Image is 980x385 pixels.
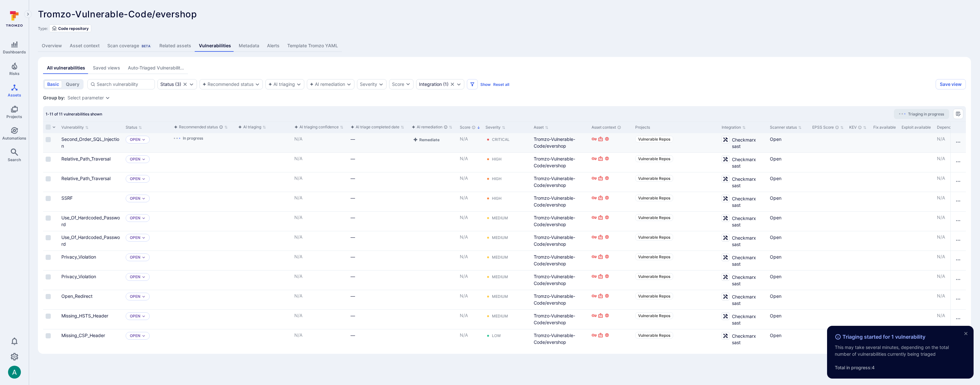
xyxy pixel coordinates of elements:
div: — [351,195,406,201]
button: Clear selection [450,82,455,87]
div: Cell for aiCtx.remediationStatus [409,133,457,152]
div: Cell for [950,133,966,152]
div: Cell for KEV [847,153,871,172]
div: Recommended status [202,82,254,87]
span: Vulnerable Repos [638,176,670,181]
a: Use_Of_Hardcoded_Password [61,215,120,227]
div: Cell for Vulnerability [59,153,123,172]
div: Recommended status [174,124,223,130]
span: 1-11 of 11 vulnerabilities shown [46,112,102,116]
div: Scan coverage [107,42,152,49]
div: Cell for Status [123,153,171,172]
button: Row actions menu [953,196,963,206]
a: Vulnerable Repos [635,155,673,162]
button: Expand dropdown [142,236,146,240]
span: Vulnerable Repos [638,137,670,142]
div: The vulnerability score is based on the parameters defined in the settings [472,125,476,129]
span: Vulnerable Repos [638,294,670,298]
span: Group by: [43,95,65,101]
div: Asset context [592,124,630,130]
button: Select parameter [67,95,104,100]
button: Remediate [412,136,441,143]
button: Expand dropdown [456,82,461,87]
p: Open [130,137,140,142]
span: Checkmarx sast [732,175,765,189]
button: Expand dropdown [105,95,110,100]
p: Open [130,255,140,260]
span: Checkmarx sast [732,136,765,150]
button: Expand dropdown [142,177,146,181]
span: Vulnerable Repos [638,235,670,240]
p: N/A [294,136,345,142]
p: Open [130,215,140,221]
a: Metadata [235,40,263,52]
div: Exploit available [902,124,932,130]
button: Expand dropdown [142,157,146,161]
div: Cell for Projects [633,153,719,172]
button: Manage columns [953,109,963,119]
a: Relative_Path_Traversal [61,156,111,161]
div: Cell for Score [457,153,483,172]
span: Vulnerable Repos [638,254,670,259]
a: Tromzo-Vulnerable-Code/evershop [534,136,575,149]
p: Open [130,235,140,240]
span: Type: [38,26,48,31]
button: Row actions menu [953,314,963,324]
div: Cell for Score [457,192,483,211]
div: Cell for Exploit available [899,153,934,172]
div: — [351,136,406,142]
div: Cell for EPSS Score [810,192,847,211]
div: Severity [360,82,377,87]
div: Cell for Scanner status [767,172,810,192]
div: Cell for Dependency Level [934,172,979,192]
i: Expand navigation menu [26,12,30,17]
a: Vulnerable Repos [635,293,673,299]
div: Cell for Dependency Level [934,192,979,211]
div: Cell for Severity [483,172,531,192]
div: AI triage completed date [351,124,399,130]
div: Cell for Severity [483,153,531,172]
div: ( 3 ) [160,82,181,87]
a: Tromzo-Vulnerable-Code/evershop [534,333,575,345]
div: Cell for Fix available [871,192,899,211]
a: Open_Redirect [61,293,93,299]
div: Cell for Exploit available [899,172,934,192]
a: Vulnerable Repos [635,175,673,182]
p: N/A [294,155,345,162]
button: Open [130,333,140,338]
div: Cell for Asset context [589,172,633,192]
p: N/A [294,175,345,181]
button: Expand dropdown [142,255,146,259]
div: Cell for Asset [531,172,589,192]
div: Arjan Dehar [8,366,21,379]
div: Cell for aiCtx [236,192,292,211]
div: Score [392,81,404,87]
button: Status(3) [160,82,181,87]
span: Vulnerable Repos [638,313,670,318]
button: Sort by function(){return k.createElement(fN.A,{direction:"row",alignItems:"center",gap:4},k.crea... [294,124,343,130]
div: Beta [140,43,152,49]
div: Cell for aiCtx.triageStatus [171,133,236,152]
a: Vulnerable Repos [635,214,673,221]
div: Cell for Vulnerability [59,133,123,152]
div: — [351,175,406,182]
div: ( 1 ) [419,82,449,87]
div: Cell for Dependency Level [934,153,979,172]
button: Expand dropdown [255,82,260,87]
div: AI triaging [238,124,261,130]
button: Row actions menu [953,235,963,245]
button: AI remediation [310,82,345,87]
a: Related assets [156,40,195,52]
p: Open [130,274,140,280]
p: Open [130,294,140,299]
div: Cell for Scanner status [767,153,810,172]
div: Cell for Vulnerability [59,172,123,192]
button: query [63,80,82,88]
a: Tromzo-Vulnerable-Code/evershop [534,254,575,266]
span: Checkmarx sast [732,155,765,169]
a: Overview [38,40,66,52]
div: Cell for aiCtx.triageStatus [171,153,236,172]
a: Tromzo-Vulnerable-Code/evershop [534,195,575,207]
p: Open [130,157,140,162]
